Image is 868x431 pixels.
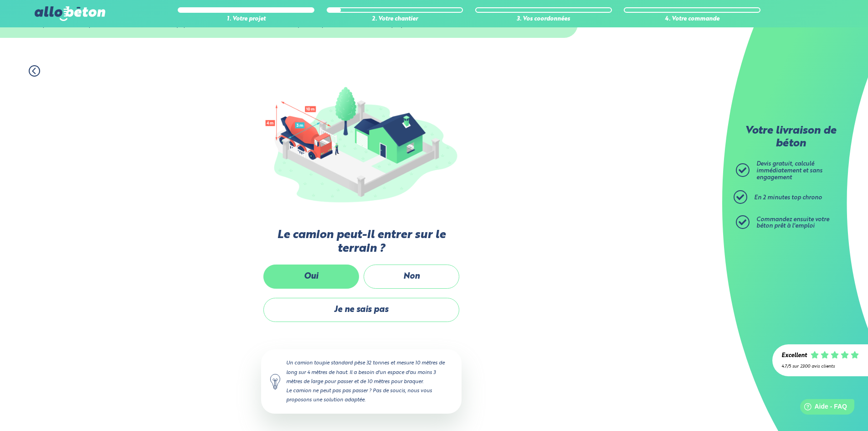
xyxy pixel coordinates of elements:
[781,364,859,369] div: 4.7/5 sur 2300 avis clients
[327,16,463,23] div: 2. Votre chantier
[756,217,829,229] span: Commandez ensuite votre béton prêt à l'emploi
[738,125,843,150] p: Votre livraison de béton
[178,16,314,23] div: 1. Votre projet
[364,265,459,289] label: Non
[754,195,822,201] span: En 2 minutes top chrono
[475,16,612,23] div: 3. Vos coordonnées
[624,16,760,23] div: 4. Votre commande
[756,161,822,180] span: Devis gratuit, calculé immédiatement et sans engagement
[787,395,858,421] iframe: Help widget launcher
[35,6,105,21] img: allobéton
[261,349,462,414] div: Un camion toupie standard pèse 32 tonnes et mesure 10 mètres de long sur 4 mètres de haut. Il a b...
[261,228,462,255] label: Le camion peut-il entrer sur le terrain ?
[263,265,359,289] label: Oui
[781,353,807,359] div: Excellent
[263,298,459,322] label: Je ne sais pas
